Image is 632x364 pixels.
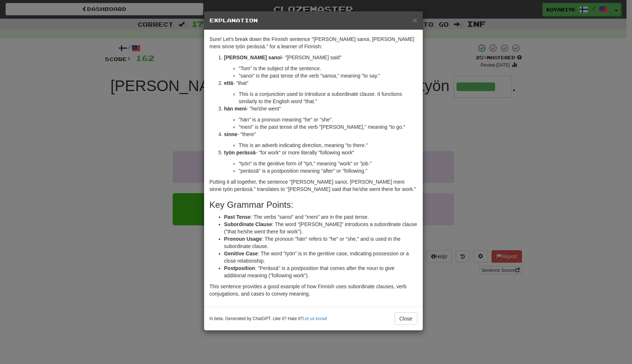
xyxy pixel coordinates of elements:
[224,150,256,155] strong: työn perässä
[224,251,258,256] strong: Genitive Case
[224,80,233,86] strong: että
[239,142,417,149] li: This is an adverb indicating direction, meaning "to there."
[224,54,417,61] p: - "[PERSON_NAME] said"
[224,213,417,221] li: : The verbs "sanoi" and "meni" are in the past tense.
[224,214,251,220] strong: Past Tense
[224,221,272,227] strong: Subordinate Clause
[413,16,417,24] button: Close
[224,236,262,242] strong: Pronoun Usage
[224,264,417,279] li: : "Perässä" is a postposition that comes after the noun to give additional meaning ("following wo...
[239,167,417,175] li: "perässä" is a postposition meaning "after" or "following."
[303,316,326,321] a: Let us know
[210,178,417,193] p: Putting it all together, the sentence "[PERSON_NAME] sanoi, [PERSON_NAME] meni sinne työn perässä...
[224,131,238,137] strong: sinne
[224,250,417,264] li: : The word "työn" is in the genitive case, indicating possession or a close relationship.
[224,106,247,112] strong: hän meni
[210,200,417,210] h3: Key Grammar Points:
[210,283,417,297] p: This sentence provides a good example of how Finnish uses subordinate clauses, verb conjugations,...
[224,235,417,250] li: : The pronoun "hän" refers to "he" or "she," and is used in the subordinate clause.
[239,72,417,79] li: "sanoi" is the past tense of the verb "sanoa," meaning "to say."
[224,221,417,235] li: : The word "[PERSON_NAME]" introduces a subordinate clause ("that he/she went there for work").
[224,265,255,271] strong: Postposition
[413,16,417,24] span: ×
[239,90,417,105] li: This is a conjunction used to introduce a subordinate clause. It functions similarly to the Engli...
[239,116,417,123] li: "hän" is a pronoun meaning "he" or "she".
[224,131,417,138] p: - "there"
[239,65,417,72] li: "Tom" is the subject of the sentence.
[224,79,417,87] p: - "that"
[224,55,282,60] strong: [PERSON_NAME] sanoi
[395,312,417,325] button: Close
[210,35,417,50] p: Sure! Let's break down the Finnish sentence "[PERSON_NAME] sanoi, [PERSON_NAME] meni sinne työn p...
[239,160,417,167] li: "työn" is the genitive form of "työ," meaning "work" or "job."
[210,17,417,24] h5: Explanation
[224,105,417,112] p: - "he/she went"
[210,316,327,322] small: In beta. Generated by ChatGPT. Like it? Hate it? !
[224,149,417,156] p: - "for work" or more literally "following work"
[239,123,417,131] li: "meni" is the past tense of the verb "[PERSON_NAME]," meaning "to go."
